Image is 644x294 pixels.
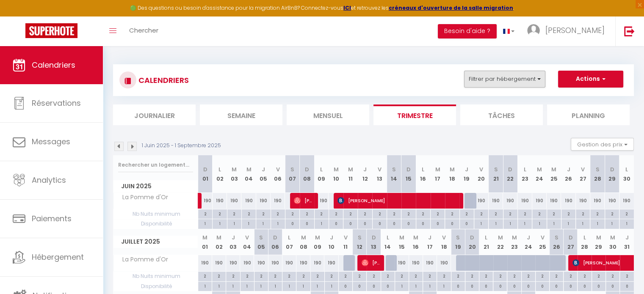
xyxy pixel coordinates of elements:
div: 1 [561,219,575,227]
div: 190 [590,193,605,209]
abbr: M [315,234,320,242]
th: 01 [198,155,213,193]
th: 24 [521,229,535,255]
div: 2 [409,272,423,280]
div: 0 [329,219,343,227]
th: 21 [479,229,493,255]
abbr: J [625,234,629,242]
div: 2 [256,209,270,217]
th: 02 [213,155,227,193]
abbr: S [494,165,498,173]
div: 2 [329,209,343,217]
abbr: D [568,234,572,242]
abbr: L [625,165,628,173]
div: 2 [536,272,549,280]
abbr: D [372,234,376,242]
div: 2 [423,272,437,280]
th: 03 [226,229,240,255]
th: 22 [493,229,507,255]
abbr: J [363,165,367,173]
abbr: M [333,165,338,173]
th: 17 [431,155,445,193]
abbr: S [456,234,460,242]
th: 12 [358,155,372,193]
div: 2 [271,209,285,217]
abbr: J [262,165,265,173]
abbr: J [527,234,530,242]
th: 15 [401,155,416,193]
abbr: M [232,165,237,173]
div: 2 [451,272,465,280]
div: 2 [416,209,430,217]
div: 0 [300,219,314,227]
span: [PERSON_NAME] [337,192,457,209]
div: 2 [212,272,226,280]
div: 190 [561,193,575,209]
th: 12 [353,229,367,255]
th: 09 [314,155,329,193]
div: 2 [285,209,299,217]
abbr: V [442,234,446,242]
div: 190 [240,255,254,271]
th: 05 [256,155,271,193]
th: 21 [489,155,503,193]
button: Actions [558,71,623,88]
a: ... [PERSON_NAME] [521,16,615,46]
th: 31 [620,229,634,255]
div: 2 [532,209,546,217]
abbr: V [479,165,483,173]
th: 13 [372,155,387,193]
div: 2 [605,209,619,217]
img: ... [527,24,540,37]
div: 2 [325,272,338,280]
th: 08 [296,229,310,255]
th: 04 [241,155,256,193]
div: 190 [605,193,619,209]
div: 2 [198,272,212,280]
th: 23 [517,155,532,193]
abbr: D [203,165,207,173]
div: 2 [254,272,268,280]
li: Mensuel [287,104,369,125]
div: 190 [437,255,451,271]
div: 2 [381,272,395,280]
span: La Pomme d'Or [115,193,170,202]
div: 2 [479,272,493,280]
th: 06 [271,155,285,193]
abbr: V [581,165,585,173]
abbr: M [301,234,306,242]
div: 1 [619,219,634,227]
th: 06 [268,229,282,255]
div: 1 [296,282,310,290]
th: 17 [423,229,437,255]
div: 0 [285,219,299,227]
div: 0 [460,219,474,227]
div: 2 [465,272,479,280]
div: 190 [226,255,240,271]
div: 2 [387,209,401,217]
h3: CALENDRIERS [136,71,189,90]
div: 2 [522,272,535,280]
div: 1 [325,282,338,290]
th: 07 [282,229,296,255]
abbr: M [537,165,542,173]
th: 26 [550,229,564,255]
div: 0 [358,219,372,227]
th: 09 [310,229,324,255]
div: 190 [314,193,329,209]
div: 1 [213,219,227,227]
iframe: Chat [608,256,638,288]
div: 1 [474,219,488,227]
div: 1 [315,219,329,227]
div: 190 [324,255,338,271]
div: 1 [590,219,604,227]
p: 1 Juin 2025 - 1 Septembre 2025 [142,142,221,150]
div: 2 [590,209,604,217]
abbr: D [508,165,512,173]
div: 0 [373,219,387,227]
abbr: L [524,165,526,173]
th: 11 [343,155,358,193]
div: 190 [212,255,226,271]
th: 20 [474,155,488,193]
span: Juillet 2025 [113,236,198,248]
